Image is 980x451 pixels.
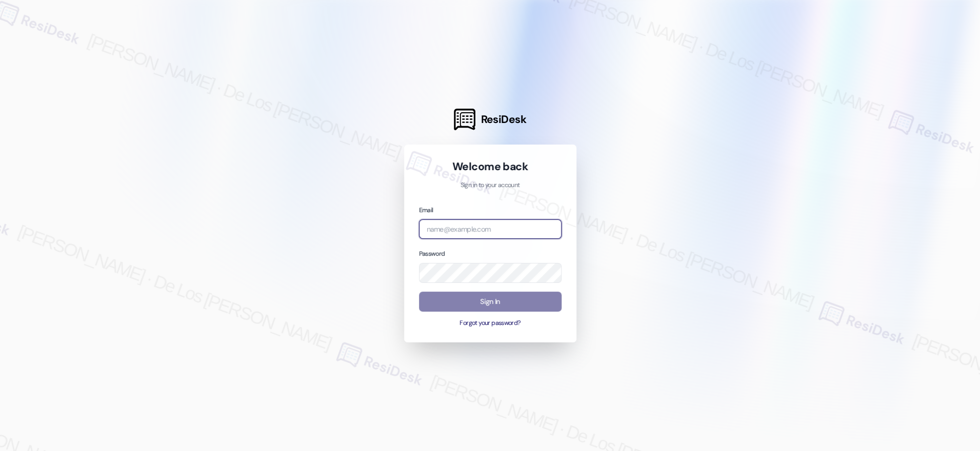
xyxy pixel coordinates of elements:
[419,319,562,328] button: Forgot your password?
[419,181,562,190] p: Sign in to your account
[419,292,562,312] button: Sign In
[419,206,433,214] label: Email
[419,219,562,239] input: name@example.com
[419,250,445,258] label: Password
[481,112,526,127] span: ResiDesk
[454,109,475,130] img: ResiDesk Logo
[419,159,562,174] h1: Welcome back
